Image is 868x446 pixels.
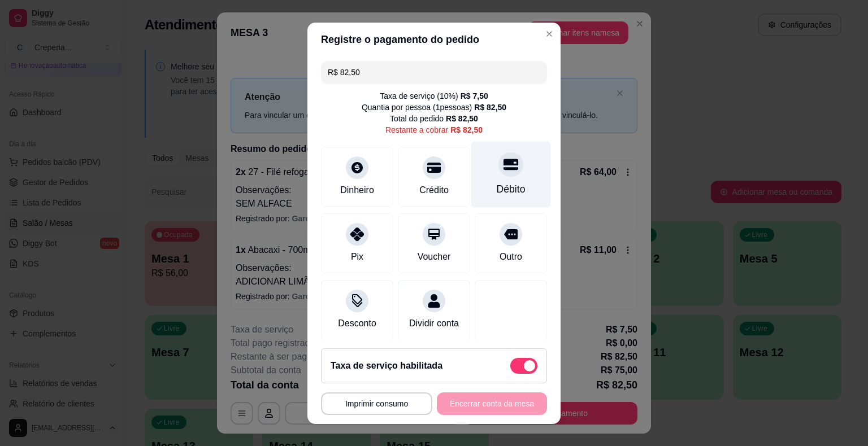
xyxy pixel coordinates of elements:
[380,90,488,102] div: Taxa de serviço ( 10 %)
[321,392,432,415] button: Imprimir consumo
[450,124,483,135] div: R$ 82,50
[338,317,376,330] div: Desconto
[446,113,478,124] div: R$ 82,50
[351,250,363,264] div: Pix
[390,113,478,124] div: Total do pedido
[328,61,540,84] input: Ex.: hambúrguer de cordeiro
[362,102,506,113] div: Quantia por pessoa ( 1 pessoas)
[474,102,506,113] div: R$ 82,50
[409,317,459,330] div: Dividir conta
[331,359,442,373] h2: Taxa de serviço habilitada
[418,250,451,264] div: Voucher
[419,183,449,197] div: Crédito
[500,250,522,264] div: Outro
[497,182,526,196] div: Débito
[540,25,558,43] button: Close
[461,90,488,102] div: R$ 7,50
[385,124,483,135] div: Restante a cobrar
[307,23,561,56] header: Registre o pagamento do pedido
[340,183,374,197] div: Dinheiro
